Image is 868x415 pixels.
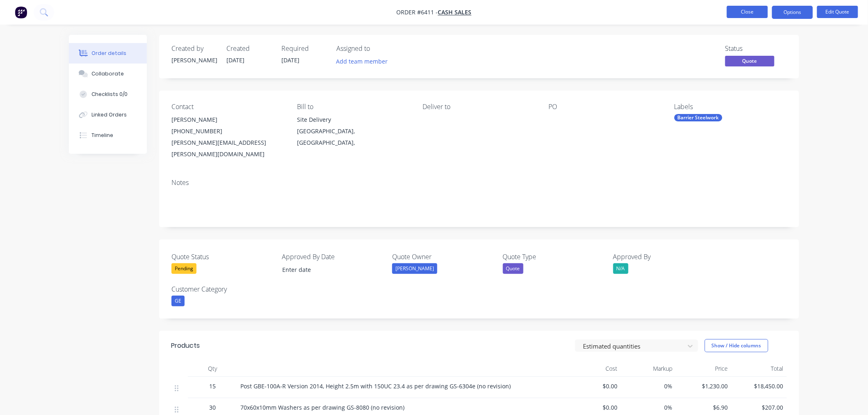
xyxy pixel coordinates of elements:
[209,382,216,390] span: 15
[171,252,274,262] label: Quote Status
[679,382,728,390] span: $1,230.00
[15,6,27,18] img: Factory
[565,360,621,377] div: Cost
[679,403,728,412] span: $6.90
[624,403,673,412] span: 0%
[240,404,404,411] span: 70x60x10mm Washers as per drawing GS-8080 (no revision)
[297,103,409,111] div: Bill to
[69,125,147,146] button: Timeline
[276,264,379,276] input: Enter date
[69,84,147,105] button: Checklists 0/0
[171,284,274,294] label: Customer Category
[69,43,147,64] button: Order details
[171,45,217,52] div: Created by
[92,91,128,98] div: Checklists 0/0
[674,114,722,121] div: Barrier Steelwork
[727,6,768,18] button: Close
[171,114,284,160] div: [PERSON_NAME][PHONE_NUMBER][PERSON_NAME][EMAIL_ADDRESS][PERSON_NAME][DOMAIN_NAME]
[226,56,244,64] span: [DATE]
[503,263,523,274] div: Quote
[171,103,284,111] div: Contact
[92,70,124,78] div: Collaborate
[705,339,768,352] button: Show / Hide columns
[171,263,196,274] div: Pending
[171,114,284,125] div: [PERSON_NAME]
[569,403,617,412] span: $0.00
[171,125,284,137] div: [PHONE_NUMBER]
[92,50,127,57] div: Order details
[621,360,676,377] div: Markup
[226,45,272,52] div: Created
[731,360,787,377] div: Total
[297,125,409,148] div: [GEOGRAPHIC_DATA], [GEOGRAPHIC_DATA],
[569,382,617,390] span: $0.00
[92,111,127,119] div: Linked Orders
[171,137,284,160] div: [PERSON_NAME][EMAIL_ADDRESS][PERSON_NAME][DOMAIN_NAME]
[282,252,384,262] label: Approved By Date
[171,56,217,64] div: [PERSON_NAME]
[69,105,147,125] button: Linked Orders
[438,9,472,16] a: Cash Sales
[397,9,438,16] span: Order #6411 -
[772,6,813,19] button: Options
[735,382,783,390] span: $18,450.00
[69,64,147,84] button: Collaborate
[725,56,774,66] span: Quote
[392,263,437,274] div: [PERSON_NAME]
[297,114,409,148] div: Site Delivery[GEOGRAPHIC_DATA], [GEOGRAPHIC_DATA],
[336,45,418,52] div: Assigned to
[674,103,787,111] div: Labels
[171,179,787,187] div: Notes
[188,360,237,377] div: Qty
[735,403,783,412] span: $207.00
[676,360,731,377] div: Price
[392,252,495,262] label: Quote Owner
[423,103,535,111] div: Deliver to
[281,45,327,52] div: Required
[171,341,200,351] div: Products
[240,382,511,390] span: Post GBE-100A-R Version 2014, Height 2.5m with 150UC 23.4 as per drawing GS-6304e (no revision)
[281,56,299,64] span: [DATE]
[336,56,392,67] button: Add team member
[209,403,216,412] span: 30
[332,56,392,67] button: Add team member
[503,252,605,262] label: Quote Type
[624,382,673,390] span: 0%
[613,263,628,274] div: N/A
[171,296,185,306] div: GE
[92,132,114,139] div: Timeline
[613,252,716,262] label: Approved By
[817,6,858,18] button: Edit Quote
[548,103,661,111] div: PO
[297,114,409,125] div: Site Delivery
[725,45,787,52] div: Status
